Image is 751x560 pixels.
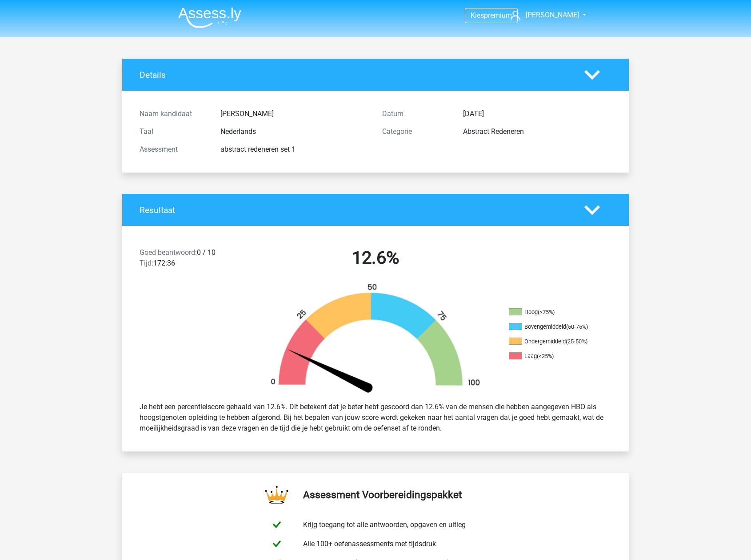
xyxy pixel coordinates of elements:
[133,247,254,272] div: 0 / 10 172:36
[140,259,153,267] span: Tijd:
[214,126,375,137] div: Nederlands
[140,205,571,215] h4: Resultaat
[537,353,554,359] div: (<25%)
[471,11,484,20] span: Kies
[509,338,598,346] li: Ondergemiddeld
[509,352,598,360] li: Laag
[256,283,495,395] img: 13.ba05d5f6e9a3.png
[526,11,579,19] span: [PERSON_NAME]
[133,398,618,437] div: Je hebt een percentielscore gehaald van 12.6%. Dit betekent dat je beter hebt gescoord dan 12.6% ...
[566,323,588,330] div: (50-75%)
[133,126,214,137] div: Taal
[261,247,490,269] h2: 12.6%
[507,10,580,20] a: [PERSON_NAME]
[465,9,517,21] a: Kiespremium
[133,144,214,155] div: Assessment
[140,70,571,80] h4: Details
[566,338,587,345] div: (25-50%)
[456,126,618,137] div: Abstract Redeneren
[133,109,214,119] div: Naam kandidaat
[375,126,456,137] div: Categorie
[178,7,241,28] img: Assessly
[375,109,456,119] div: Datum
[509,308,598,316] li: Hoog
[456,109,618,119] div: [DATE]
[214,144,375,155] div: abstract redeneren set 1
[140,248,197,257] span: Goed beantwoord:
[214,109,375,119] div: [PERSON_NAME]
[538,309,555,315] div: (>75%)
[509,323,598,331] li: Bovengemiddeld
[484,11,512,20] span: premium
